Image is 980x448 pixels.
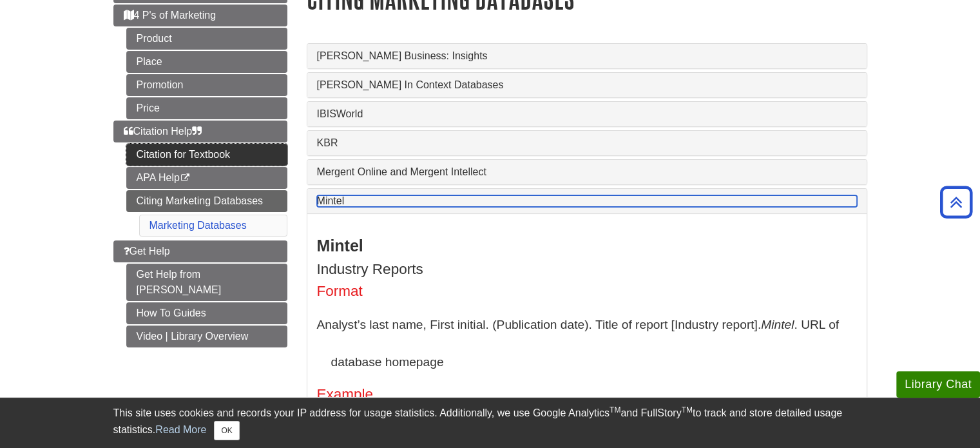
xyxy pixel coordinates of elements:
a: APA Help [126,167,287,189]
p: Analyst’s last name, First initial. (Publication date). Title of report [Industry report]. . URL ... [317,306,857,380]
a: 4 P's of Marketing [113,5,287,26]
h4: Industry Reports [317,262,857,278]
a: [PERSON_NAME] Business: Insights [317,50,857,62]
a: Place [126,51,287,73]
button: Close [214,421,239,440]
a: Citation Help [113,121,287,142]
span: Citation Help [124,126,202,137]
a: KBR [317,137,857,149]
a: Read More [155,424,206,435]
a: Mintel [317,195,857,207]
h4: Format [317,284,857,300]
a: Citing Marketing Databases [126,190,287,212]
span: Get Help [124,246,170,257]
i: This link opens in a new window [180,174,191,182]
h4: Example [317,387,857,403]
a: Price [126,97,287,119]
i: Mintel [761,318,794,331]
a: Get Help [113,240,287,262]
a: Citation for Textbook [126,144,287,166]
strong: Mintel [317,237,363,255]
a: Marketing Databases [149,220,247,231]
sup: TM [682,405,693,414]
sup: TM [610,405,620,414]
span: 4 P's of Marketing [124,10,216,21]
a: Video | Library Overview [126,326,287,347]
a: Product [126,28,287,50]
a: Promotion [126,74,287,96]
a: Mergent Online and Mergent Intellect [317,166,857,178]
button: Library Chat [896,371,980,398]
a: How To Guides [126,302,287,324]
div: This site uses cookies and records your IP address for usage statistics. Additionally, we use Goo... [113,405,867,440]
a: IBISWorld [317,108,857,120]
a: [PERSON_NAME] In Context Databases [317,79,857,91]
a: Get Help from [PERSON_NAME] [126,264,287,301]
a: Back to Top [936,193,977,211]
